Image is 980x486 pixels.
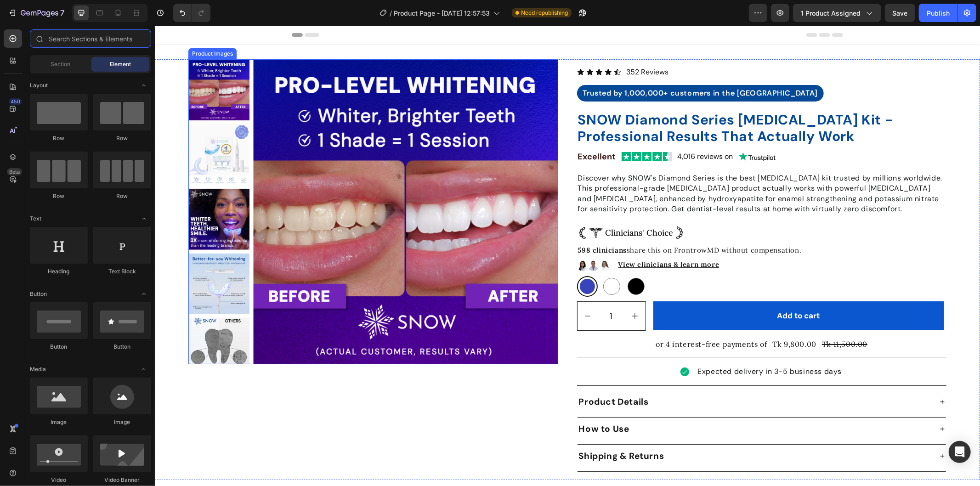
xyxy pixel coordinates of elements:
button: 7 [4,4,68,22]
span: Toggle open [136,287,151,301]
img: gempages_586095209234826075-9453b1b3-35d4-4271-a6e0-52dc9fca038c.png [520,199,530,215]
img: gempages_586095209234826075-57410b12-1095-48e0-8d32-49ac3ff27ab6.png [433,234,444,245]
span: 1 product assigned [801,8,861,18]
div: Image [93,418,151,426]
div: Tk 9,800.00 [617,312,663,324]
div: Heading [30,267,88,276]
span: Button [30,290,47,298]
span: Toggle open [136,211,151,226]
button: increment [470,276,491,305]
a: Excellent [423,125,461,136]
div: Video [30,476,88,484]
div: 450 [9,98,22,105]
div: Row [30,192,88,200]
span: Toggle open [136,78,151,93]
div: Beta [7,168,22,175]
p: 4,016 reviews on [523,127,578,135]
button: Save [885,4,915,22]
input: quantity [443,276,470,305]
div: Tk 11,500.00 [666,312,714,324]
div: Publish [927,8,950,18]
span: Product Page - [DATE] 12:57:53 [394,8,490,18]
p: 7 [60,7,64,18]
img: gempages_586095209234826075-e6fe1580-24a5-462f-9889-34b98da1de86.png [444,234,455,245]
img: gempages_586095209234826075-d747fa4d-566d-4091-a120-5c7a391563b3.png [422,234,433,245]
span: Section [51,60,71,68]
p: 352 Reviews [472,41,514,51]
button: 1 product assigned [793,4,881,22]
div: Undo/Redo [173,4,210,22]
p: share this on FrontrowMD without compensation. [423,221,791,228]
span: Text [30,215,41,223]
div: Row [93,134,151,142]
img: gempages_586095209234826075-bf244f8c-f8d6-41d1-be56-e80e2cd862b9.png [467,126,517,136]
img: gempages_586095209234826075-657664b4-f0eb-4f9b-93ad-6d6375bf4ecb.png [526,342,534,350]
div: Image [30,418,88,426]
p: Clinicians' Choice [451,203,519,211]
button: Add to cart [498,276,789,305]
span: Layout [30,81,48,90]
div: Open Intercom Messenger [949,441,971,463]
u: View clinicians & learn more [464,234,565,243]
p: Trusted by 1,000,000+ customers in the [GEOGRAPHIC_DATA] [428,64,663,71]
span: Toggle open [136,362,151,377]
span: Discover why SNOW's Diamond Series is the best [MEDICAL_DATA] kit trusted by millions worldwide. ... [423,147,788,188]
input: Search Sections & Elements [30,29,151,48]
strong: Shipping & Returns [424,424,510,436]
button: decrement [423,276,443,305]
iframe: Design area [155,26,980,486]
div: Video Banner [93,476,151,484]
span: Save [893,9,908,17]
span: / [390,8,392,18]
div: Text Block [93,267,151,276]
span: Media [30,365,46,373]
button: Publish [919,4,957,22]
img: gempages_586095209234826075-dbd26ac3-f636-48ca-b263-c47c6d6dd29d.png [422,199,450,215]
img: gempages_586095209234826075-a4a550d1-60d6-4a58-be28-faef66e7c40b.png [584,126,621,136]
div: Add to cart [623,286,665,294]
strong: How to Use [424,397,475,409]
span: Need republishing [521,9,568,17]
p: or 4 interest-free payments of [501,313,612,323]
h2: SNOW Diamond Series [MEDICAL_DATA] Kit - Professional Results That Actually Work [422,85,792,120]
div: Button [30,343,88,351]
span: Element [110,60,131,68]
strong: Product Details [424,370,494,382]
div: Row [93,192,151,200]
strong: 598 clinicians [423,220,472,229]
div: Button [93,343,151,351]
span: Expected delivery in 3-5 business days [543,341,687,350]
div: Row [30,134,88,142]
